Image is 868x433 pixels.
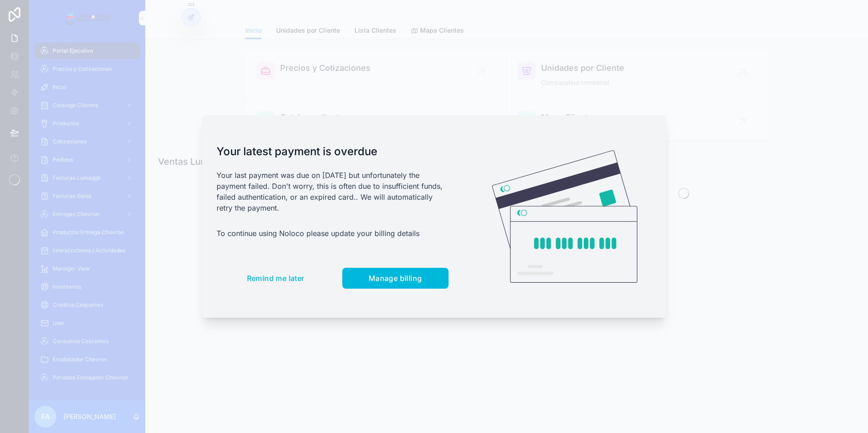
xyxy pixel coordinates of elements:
p: Your last payment was due on [DATE] but unfortunately the payment failed. Don't worry, this is of... [217,170,449,213]
h1: Your latest payment is overdue [217,144,449,159]
img: Credit card illustration [492,150,637,283]
p: To continue using Noloco please update your billing details [217,228,449,239]
button: Manage billing [342,268,449,289]
button: Remind me later [217,268,335,289]
span: Remind me later [247,274,305,283]
span: Manage billing [369,274,422,283]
